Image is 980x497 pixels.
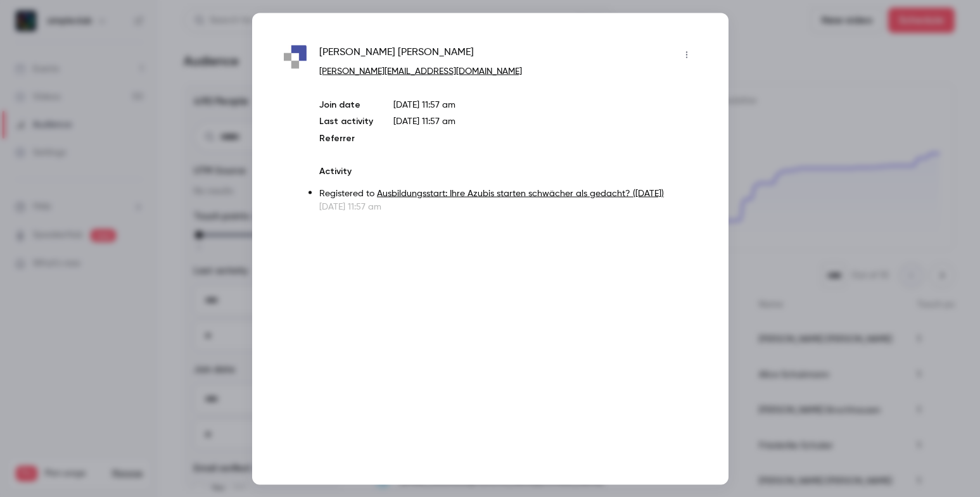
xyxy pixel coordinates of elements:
p: Registered to [319,187,696,200]
p: Join date [319,98,373,111]
p: Last activity [319,115,373,128]
a: [PERSON_NAME][EMAIL_ADDRESS][DOMAIN_NAME] [319,66,522,75]
span: [DATE] 11:57 am [393,116,455,125]
p: [DATE] 11:57 am [393,98,696,111]
a: Ausbildungsstart: Ihre Azubis starten schwächer als gedacht? ([DATE]) [377,189,664,198]
img: bfw-schoemberg.de [284,46,307,69]
p: Activity [319,165,696,177]
p: [DATE] 11:57 am [319,200,696,213]
p: Referrer [319,132,373,144]
span: [PERSON_NAME] [PERSON_NAME] [319,44,474,65]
